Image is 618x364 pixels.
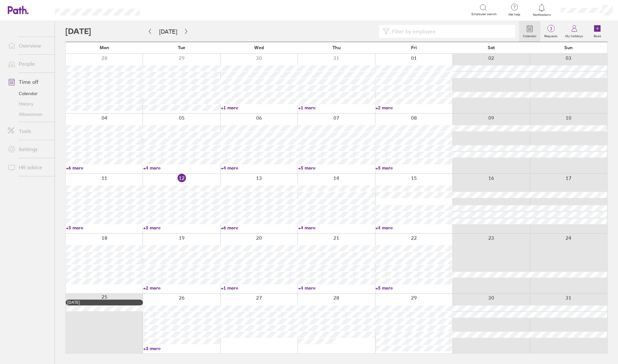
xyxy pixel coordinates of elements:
[504,13,525,17] span: Get help
[3,75,55,88] a: Time off
[561,21,587,42] a: My holidays
[590,32,605,38] label: Book
[375,165,452,171] a: +5 more
[157,7,174,13] div: Search
[67,300,141,305] div: [DATE]
[298,105,375,111] a: +1 more
[375,285,452,291] a: +5 more
[472,12,497,16] span: Employee search
[298,165,375,171] a: +5 more
[3,109,55,119] a: Allowances
[3,161,55,174] a: HR advice
[154,26,182,37] button: [DATE]
[519,32,540,38] label: Calendar
[3,125,55,138] a: Tools
[561,32,587,38] label: My holidays
[332,45,341,50] span: Thu
[3,57,55,70] a: People
[540,26,561,31] span: 3
[221,105,298,111] a: +1 more
[66,165,143,171] a: +6 more
[3,39,55,52] a: Overview
[540,32,561,38] label: Requests
[221,285,298,291] a: +1 more
[587,21,608,42] a: Book
[3,143,55,156] a: Settings
[143,285,220,291] a: +2 more
[540,21,561,42] a: 3Requests
[298,285,375,291] a: +4 more
[375,105,452,111] a: +2 more
[221,225,298,231] a: +6 more
[411,45,417,50] span: Fri
[564,45,573,50] span: Sun
[143,165,220,171] a: +4 more
[178,45,185,50] span: Tue
[254,45,264,50] span: Wed
[143,225,220,231] a: +5 more
[143,346,220,351] a: +3 more
[66,225,143,231] a: +5 more
[3,99,55,109] a: History
[389,25,511,38] input: Filter by employee
[3,88,55,99] a: Calendar
[100,45,109,50] span: Mon
[375,225,452,231] a: +4 more
[531,13,552,17] span: Notifications
[488,45,495,50] span: Sat
[298,225,375,231] a: +4 more
[221,165,298,171] a: +4 more
[519,21,540,42] a: Calendar
[531,3,552,17] a: Notifications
